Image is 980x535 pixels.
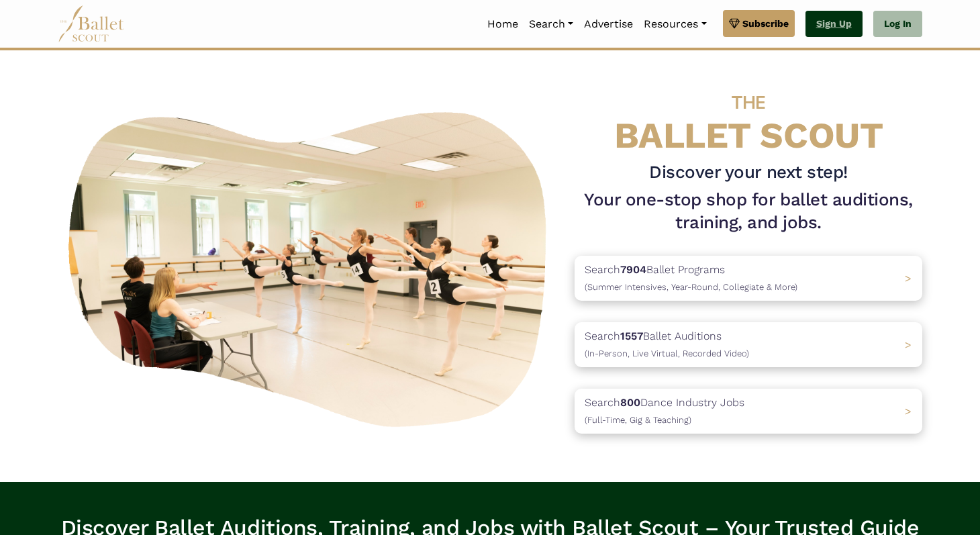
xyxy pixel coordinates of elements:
p: Search Ballet Programs [585,261,797,295]
span: > [905,272,912,285]
img: A group of ballerinas talking to each other in a ballet studio [58,97,564,435]
a: Resources [638,10,712,38]
a: Search [524,10,579,38]
p: Search Dance Industry Jobs [585,394,744,428]
a: Search800Dance Industry Jobs(Full-Time, Gig & Teaching) > [575,389,922,434]
a: Advertise [579,10,638,38]
img: gem.svg [729,16,740,31]
span: > [905,405,912,418]
h3: Discover your next step! [575,161,922,184]
a: Sign Up [805,11,863,38]
span: (Full-Time, Gig & Teaching) [585,415,691,425]
p: Search Ballet Auditions [585,328,749,362]
a: Search7904Ballet Programs(Summer Intensives, Year-Round, Collegiate & More)> [575,256,922,301]
b: 7904 [620,263,646,276]
h4: BALLET SCOUT [575,77,922,156]
a: Home [482,10,524,38]
a: Search1557Ballet Auditions(In-Person, Live Virtual, Recorded Video) > [575,322,922,367]
span: (Summer Intensives, Year-Round, Collegiate & More) [585,282,797,292]
a: Log In [873,11,922,38]
span: Subscribe [742,16,789,31]
a: Subscribe [723,10,795,37]
span: THE [732,91,765,113]
h1: Your one-stop shop for ballet auditions, training, and jobs. [575,189,922,234]
span: (In-Person, Live Virtual, Recorded Video) [585,348,749,358]
span: > [905,338,912,351]
b: 1557 [620,330,643,342]
b: 800 [620,396,640,409]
